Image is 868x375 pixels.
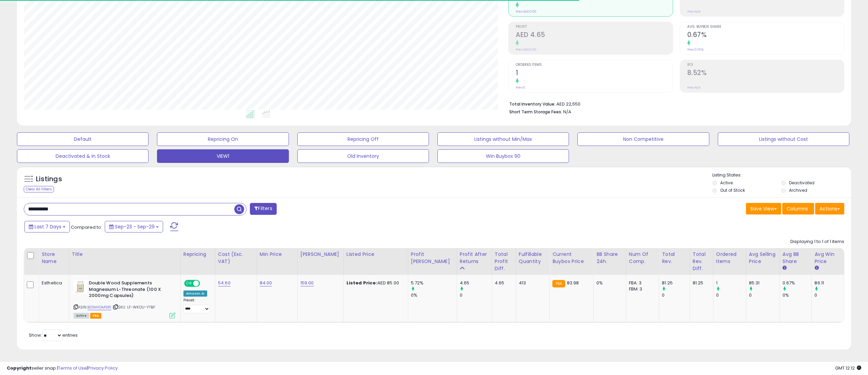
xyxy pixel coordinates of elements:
[218,280,231,286] a: 54.60
[74,313,89,319] span: All listings currently available for purchase on Amazon
[516,31,672,40] h2: AED 4.65
[437,132,569,146] button: Listings without Min/Max
[687,48,704,52] small: Prev: 0.00%
[835,365,861,371] span: 2025-10-8 12:12 GMT
[347,251,405,258] div: Listed Price
[218,251,254,265] div: Cost (Exc. VAT)
[789,187,807,193] label: Archived
[814,251,841,265] div: Avg Win Price
[24,221,70,232] button: Last 7 Days
[35,223,61,230] span: Last 7 Days
[629,251,656,265] div: Num of Comp.
[347,280,377,286] b: Listed Price:
[718,132,849,146] button: Listings without Cost
[687,86,701,90] small: Prev: N/A
[814,292,844,298] div: 0
[183,298,210,313] div: Preset:
[199,281,210,286] span: OFF
[183,251,212,258] div: Repricing
[687,25,844,29] span: Avg. Buybox Share
[783,292,812,298] div: 0%
[437,149,569,163] button: Win Buybox 90
[71,224,102,230] span: Compared to:
[519,251,547,265] div: Fulfillable Quantity
[183,290,207,297] div: Amazon AI
[716,251,743,265] div: Ordered Items
[297,149,429,163] button: Old Inventory
[814,280,844,286] div: 86.11
[7,365,118,372] div: seller snap | |
[411,292,457,298] div: 0%
[783,265,787,271] small: Avg BB Share.
[712,172,851,179] p: Listing States:
[577,132,709,146] button: Non Competitive
[17,132,149,146] button: Default
[300,251,341,258] div: [PERSON_NAME]
[72,251,178,258] div: Title
[58,365,87,371] a: Terms of Use
[42,280,64,286] div: Esthetica
[157,132,289,146] button: Repricing On
[596,251,623,265] div: BB Share 24h.
[687,31,844,40] h2: 0.67%
[113,304,155,310] span: | SKU: LF-WKOU-Y7BF
[814,265,818,271] small: Avg Win Price.
[693,280,708,286] div: 81.25
[790,239,844,245] div: Displaying 1 to 1 of 1 items
[516,69,672,78] h2: 1
[509,109,562,115] b: Short Term Storage Fees:
[300,280,314,286] a: 159.00
[42,251,66,265] div: Store Name
[509,99,839,108] li: AED 22,550
[749,251,777,265] div: Avg Selling Price
[720,187,745,193] label: Out of Stock
[563,109,571,115] span: N/A
[157,149,289,163] button: VIEW1
[89,280,171,301] b: Double Wood Supplements Magnesium L-Threonate (100 X 2000mg Capsules)
[495,280,511,286] div: 4.65
[749,280,780,286] div: 85.31
[662,292,690,298] div: 0
[297,132,429,146] button: Repricing Off
[74,280,175,318] div: ASIN:
[783,280,812,286] div: 0.67%
[687,63,844,67] span: ROI
[716,280,746,286] div: 1
[90,313,102,319] span: FBA
[596,280,621,286] div: 0%
[74,280,87,294] img: 41XNWdV6OwL._SL40_.jpg
[746,203,781,214] button: Save View
[516,48,536,52] small: Prev: AED 0.00
[87,304,112,310] a: B01M4GM9R1
[815,203,844,214] button: Actions
[687,69,844,78] h2: 8.52%
[749,292,780,298] div: 0
[347,280,403,286] div: AED 85.00
[789,180,814,186] label: Deactivated
[7,365,32,371] strong: Copyright
[115,223,155,230] span: Sep-23 - Sep-29
[516,63,672,67] span: Ordered Items
[105,221,163,232] button: Sep-23 - Sep-29
[411,280,457,286] div: 5.72%
[260,251,295,258] div: Min Price
[36,174,62,184] h5: Listings
[516,10,536,14] small: Prev: AED 0.00
[88,365,118,371] a: Privacy Policy
[460,280,492,286] div: 4.65
[629,280,654,286] div: FBA: 3
[411,251,454,265] div: Profit [PERSON_NAME]
[185,281,193,286] span: ON
[552,280,565,287] small: FBA
[460,251,489,265] div: Profit After Returns
[29,332,78,338] span: Show: entries
[516,25,672,29] span: Profit
[460,292,492,298] div: 0
[782,203,814,214] button: Columns
[17,149,149,163] button: Deactivated & In Stock
[260,280,272,286] a: 84.00
[567,280,579,286] span: 83.98
[495,251,513,272] div: Total Profit Diff.
[687,10,701,14] small: Prev: N/A
[716,292,746,298] div: 0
